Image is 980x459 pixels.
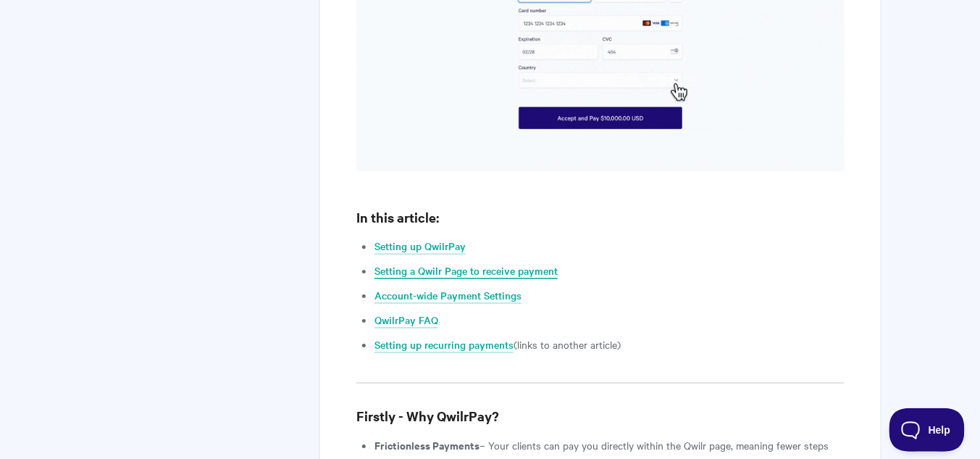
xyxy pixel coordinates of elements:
[889,408,966,452] iframe: Toggle Customer Support
[356,406,844,426] h3: Firstly - Why QwilrPay?
[374,239,466,255] a: Setting up QwilrPay
[374,437,479,452] strong: Frictionless Payments
[356,208,439,226] b: In this article:
[374,263,558,279] a: Setting a Qwilr Page to receive payment
[374,313,438,328] a: QwilrPay FAQ
[374,336,844,353] li: (links to another article)
[374,288,522,304] a: Account-wide Payment Settings
[374,337,514,353] a: Setting up recurring payments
